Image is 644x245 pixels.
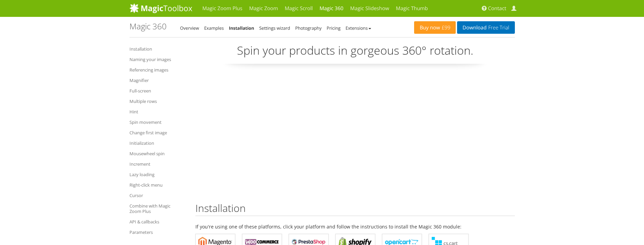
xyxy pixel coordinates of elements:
a: Magnifier [129,76,185,84]
a: Cursor [129,191,185,199]
a: Full-screen [129,87,185,95]
span: Contact [488,5,506,12]
a: Photography [295,25,321,31]
a: Combine with Magic Zoom Plus [129,202,185,215]
a: Installation [129,45,185,53]
a: Extensions [345,25,371,31]
a: Hint [129,108,185,116]
a: Referencing images [129,66,185,74]
a: Naming your images [129,55,185,63]
a: Increment [129,160,185,168]
a: Lazy loading [129,170,185,179]
a: Right-click menu [129,181,185,189]
a: Mousewheel spin [129,149,185,158]
a: Initialization [129,139,185,147]
h1: Magic 360 [129,22,167,31]
span: Free Trial [486,25,509,30]
a: Buy now£99 [414,21,456,34]
a: Pricing [327,25,340,31]
h2: Installation [195,202,515,216]
a: Change first image [129,129,185,137]
a: Overview [180,25,199,31]
span: £99 [440,25,451,30]
a: Installation [229,25,254,31]
a: Multiple rows [129,97,185,105]
a: Examples [204,25,224,31]
a: DownloadFree Trial [457,21,515,34]
a: Parameters [129,228,185,236]
a: API & callbacks [129,218,185,226]
a: Spin movement [129,118,185,126]
a: Settings wizard [259,25,290,31]
p: Spin your products in gorgeous 360° rotation. [195,43,515,64]
img: MagicToolbox.com - Image tools for your website [129,3,192,13]
p: If you're using one of these platforms, click your platform and follow the instructions to instal... [195,223,515,230]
